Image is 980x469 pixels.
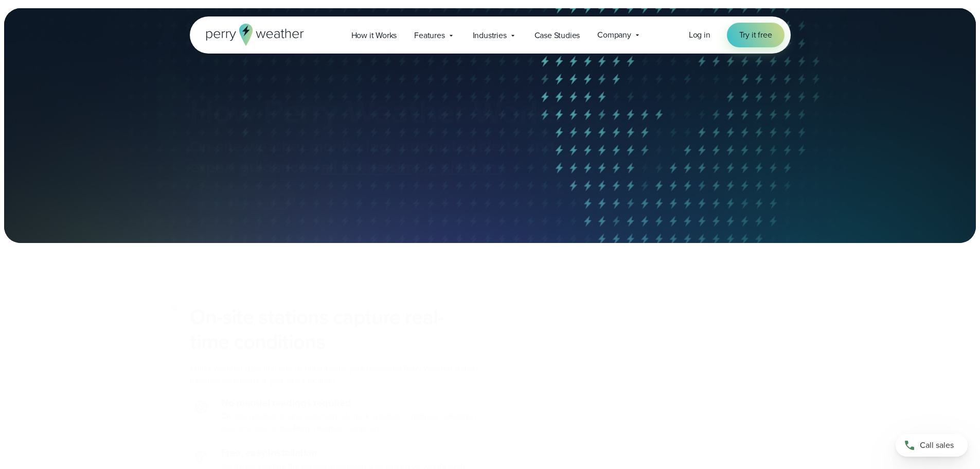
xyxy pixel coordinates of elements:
span: Try it free [739,29,772,41]
span: Industries [473,29,507,42]
span: Features [414,29,444,42]
span: How it Works [351,29,397,42]
a: Call sales [896,434,968,457]
a: Log in [689,29,710,41]
span: Call sales [920,439,954,451]
a: How it Works [343,25,406,46]
a: Try it free [727,23,785,47]
span: Case Studies [534,29,580,42]
a: Case Studies [526,25,589,46]
span: Log in [689,29,710,41]
span: Company [597,29,631,41]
